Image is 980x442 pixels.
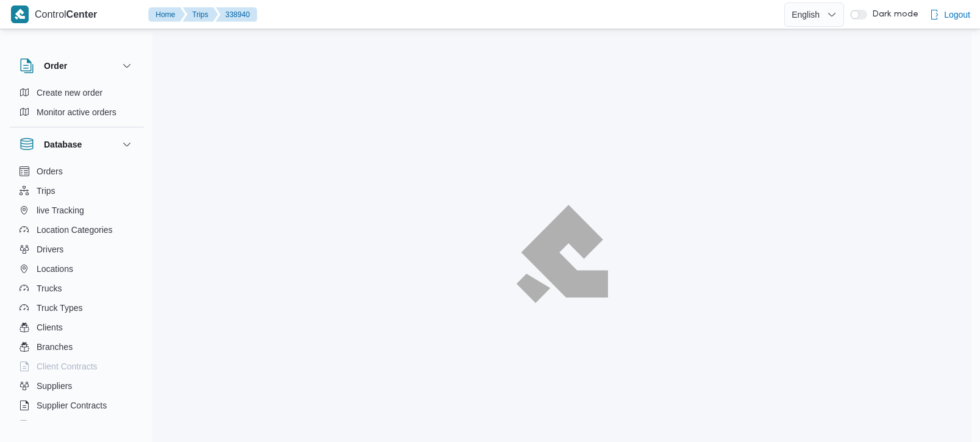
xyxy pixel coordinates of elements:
button: Orders [15,162,139,181]
button: Home [152,7,188,22]
span: Truck Types [37,301,82,315]
button: 338940 [219,7,260,22]
span: Logout [944,7,970,22]
span: Create new order [37,85,102,100]
button: Locations [15,259,139,279]
span: Dark mode [867,10,918,20]
button: Order [20,59,134,73]
span: Monitor active orders [37,105,116,119]
button: Client Contracts [15,357,139,376]
button: Logout [925,2,975,27]
span: Clients [37,320,63,335]
span: Locations [37,262,73,276]
span: Location Categories [37,223,113,237]
button: Database [20,137,134,152]
button: Truck Types [15,298,139,318]
button: Trucks [15,279,139,298]
span: Drivers [37,242,63,257]
button: Trips [186,7,221,22]
button: Clients [15,318,139,337]
span: live Tracking [37,203,84,218]
b: Center [68,10,101,20]
span: Suppliers [37,379,72,393]
span: Trips [37,184,55,198]
span: Trucks [37,281,62,296]
span: Client Contracts [37,359,98,374]
span: Supplier Contracts [37,398,107,413]
div: Order [10,83,144,127]
button: live Tracking [15,201,139,220]
button: Trips [15,181,139,201]
button: Suppliers [15,376,139,396]
button: Location Categories [15,220,139,240]
span: Devices [37,418,67,432]
button: Branches [15,337,139,357]
button: Monitor active orders [15,102,139,122]
button: Create new order [15,83,139,102]
img: ILLA Logo [523,212,601,295]
span: Orders [37,164,63,179]
div: Database [10,162,144,426]
span: Branches [37,340,73,354]
button: Drivers [15,240,139,259]
img: X8yXhbKr1z7QwAAAABJRU5ErkJggg== [11,5,29,23]
h3: Database [44,137,82,152]
h3: Order [44,59,67,73]
button: Devices [15,415,139,435]
button: Supplier Contracts [15,396,139,415]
